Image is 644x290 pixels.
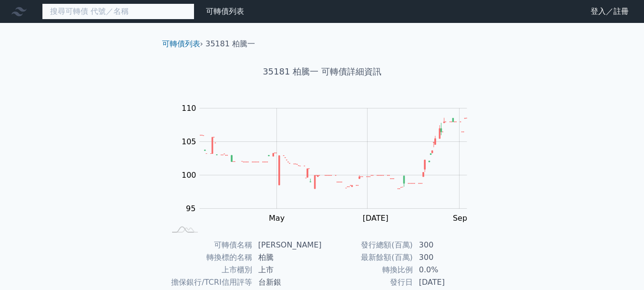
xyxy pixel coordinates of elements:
td: 發行日 [322,276,413,289]
td: 轉換比例 [322,264,413,276]
tspan: 105 [182,137,196,146]
iframe: Chat Widget [596,244,644,290]
tspan: 95 [186,204,195,213]
tspan: [DATE] [363,214,388,223]
input: 搜尋可轉債 代號／名稱 [42,3,194,20]
td: 300 [413,239,479,251]
td: 柏騰 [253,251,322,264]
a: 登入／註冊 [583,4,636,19]
tspan: Sep [453,214,467,223]
td: 擔保銀行/TCRI信用評等 [166,276,253,289]
tspan: May [269,214,285,223]
tspan: 110 [182,104,196,113]
a: 可轉債列表 [206,7,244,16]
td: 上市櫃別 [166,264,253,276]
li: › [162,38,203,50]
td: [DATE] [413,276,479,289]
td: 發行總額(百萬) [322,239,413,251]
tspan: 100 [182,171,196,180]
td: 台新銀 [253,276,322,289]
g: Chart [176,104,481,223]
h1: 35181 柏騰一 可轉債詳細資訊 [154,65,490,78]
a: 可轉債列表 [162,39,200,48]
td: 0.0% [413,264,479,276]
td: 最新餘額(百萬) [322,251,413,264]
td: 可轉債名稱 [166,239,253,251]
td: 300 [413,251,479,264]
td: 上市 [253,264,322,276]
td: 轉換標的名稱 [166,251,253,264]
li: 35181 柏騰一 [205,38,255,50]
td: [PERSON_NAME] [253,239,322,251]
